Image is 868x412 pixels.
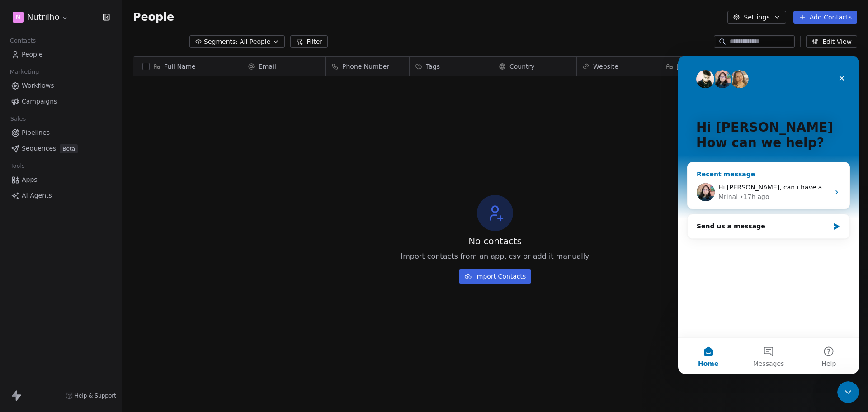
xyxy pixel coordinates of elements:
[593,62,618,71] span: Website
[133,10,174,24] span: People
[7,78,114,93] a: Workflows
[6,65,43,79] span: Marketing
[678,56,859,374] iframe: Intercom live chat
[677,62,702,71] span: Job Title
[143,305,158,311] span: Help
[727,11,786,24] button: Settings
[468,235,522,247] span: No contacts
[60,144,78,153] span: Beta
[60,282,120,318] button: Messages
[577,57,660,76] div: Website
[66,392,116,399] a: Help & Support
[509,62,535,71] span: Country
[7,94,114,109] a: Campaigns
[105,53,145,59] div: Palavras-chave
[259,62,276,71] span: Email
[27,11,59,23] span: Nutrilho
[25,14,44,22] div: v 4.0.25
[6,34,40,47] span: Contacts
[19,166,151,175] div: Send us a message
[121,282,181,318] button: Help
[7,141,114,156] a: SequencesBeta
[22,81,54,90] span: Workflows
[75,392,116,399] span: Help & Support
[22,191,52,200] span: AI Agents
[24,24,129,31] div: [PERSON_NAME]: [DOMAIN_NAME]
[6,112,30,126] span: Sales
[22,144,56,153] span: Sequences
[61,137,91,146] div: • 17h ago
[133,57,242,76] div: Full Name
[793,11,857,24] button: Add Contacts
[11,9,71,25] button: NNutrilho
[326,57,409,76] div: Phone Number
[290,35,328,48] button: Filter
[22,97,57,106] span: Campaigns
[133,76,242,398] div: grid
[47,53,69,59] div: Domínio
[240,37,270,47] span: All People
[9,158,172,183] div: Send us a message
[7,188,114,203] a: AI Agents
[7,172,114,187] a: Apps
[493,57,576,76] div: Country
[7,125,114,140] a: Pipelines
[22,50,43,59] span: People
[410,57,493,76] div: Tags
[7,47,114,62] a: People
[459,269,532,284] button: Import Contacts
[426,62,440,71] span: Tags
[95,52,103,60] img: tab_keywords_by_traffic_grey.svg
[837,381,859,403] iframe: Intercom live chat
[242,57,325,76] div: Email
[14,24,22,31] img: website_grey.svg
[22,175,38,185] span: Apps
[14,14,22,22] img: logo_orange.svg
[16,13,20,22] span: N
[40,128,368,135] span: Hi [PERSON_NAME], can i have an update on this problem. It is close to get solved or it not start...
[40,137,60,146] div: Mrinal
[164,62,196,71] span: Full Name
[38,52,45,60] img: tab_domain_overview_orange.svg
[20,305,40,311] span: Home
[806,35,857,48] button: Edit View
[6,159,28,173] span: Tools
[75,305,106,311] span: Messages
[22,128,50,137] span: Pipelines
[204,37,238,47] span: Segments:
[156,14,172,31] div: Close
[459,265,532,284] a: Import Contacts
[342,62,389,71] span: Phone Number
[401,251,589,262] span: Import contacts from an app, csv or add it manually
[660,57,744,76] div: Job Title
